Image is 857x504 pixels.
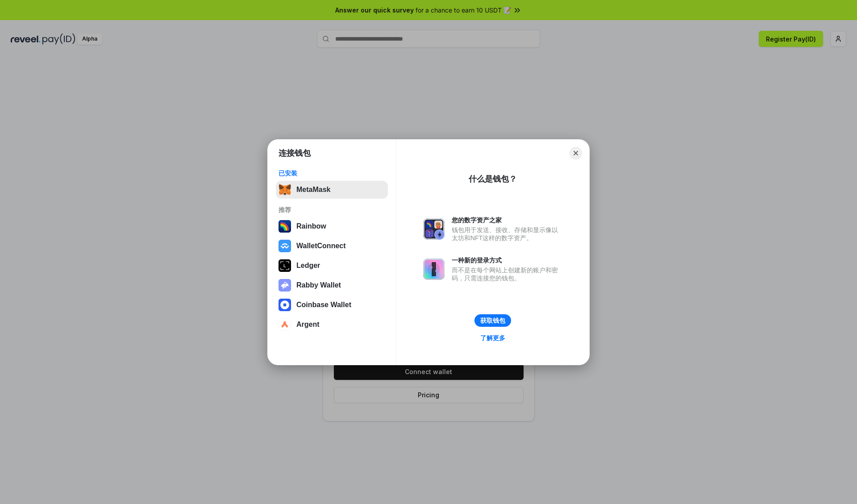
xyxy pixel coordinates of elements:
[279,206,385,214] div: 推荐
[279,279,291,292] img: svg+xml,%3Csvg%20xmlns%3D%22http%3A%2F%2Fwww.w3.org%2F2000%2Fsvg%22%20fill%3D%22none%22%20viewBox...
[276,181,388,199] button: MetaMask
[474,314,511,327] button: 获取钱包
[452,216,562,224] div: 您的数字资产之家
[276,316,388,333] button: Argent
[423,258,445,280] img: svg+xml,%3Csvg%20xmlns%3D%22http%3A%2F%2Fwww.w3.org%2F2000%2Fsvg%22%20fill%3D%22none%22%20viewBox...
[276,257,388,275] button: Ledger
[469,174,517,184] div: 什么是钱包？
[296,242,346,250] div: WalletConnect
[279,148,311,158] h1: 连接钱包
[296,262,320,270] div: Ledger
[276,276,388,294] button: Rabby Wallet
[279,183,291,196] img: svg+xml,%3Csvg%20fill%3D%22none%22%20height%3D%2233%22%20viewBox%3D%220%200%2035%2033%22%20width%...
[279,169,385,177] div: 已安装
[279,240,291,252] img: svg+xml,%3Csvg%20width%3D%2228%22%20height%3D%2228%22%20viewBox%3D%220%200%2028%2028%22%20fill%3D...
[276,217,388,235] button: Rainbow
[279,259,291,272] img: svg+xml,%3Csvg%20xmlns%3D%22http%3A%2F%2Fwww.w3.org%2F2000%2Fsvg%22%20width%3D%2228%22%20height%3...
[475,332,511,344] a: 了解更多
[480,334,505,342] div: 了解更多
[296,281,341,289] div: Rabby Wallet
[452,226,562,242] div: 钱包用于发送、接收、存储和显示像以太坊和NFT这样的数字资产。
[423,218,445,240] img: svg+xml,%3Csvg%20xmlns%3D%22http%3A%2F%2Fwww.w3.org%2F2000%2Fsvg%22%20fill%3D%22none%22%20viewBox...
[452,256,562,264] div: 一种新的登录方式
[296,301,351,309] div: Coinbase Wallet
[480,317,505,325] div: 获取钱包
[276,237,388,255] button: WalletConnect
[279,318,291,331] img: svg+xml,%3Csvg%20width%3D%2228%22%20height%3D%2228%22%20viewBox%3D%220%200%2028%2028%22%20fill%3D...
[279,299,291,311] img: svg+xml,%3Csvg%20width%3D%2228%22%20height%3D%2228%22%20viewBox%3D%220%200%2028%2028%22%20fill%3D...
[296,186,330,194] div: MetaMask
[570,147,582,159] button: Close
[296,321,320,329] div: Argent
[452,266,562,282] div: 而不是在每个网站上创建新的账户和密码，只需连接您的钱包。
[276,296,388,314] button: Coinbase Wallet
[279,220,291,233] img: svg+xml,%3Csvg%20width%3D%22120%22%20height%3D%22120%22%20viewBox%3D%220%200%20120%20120%22%20fil...
[296,222,326,230] div: Rainbow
